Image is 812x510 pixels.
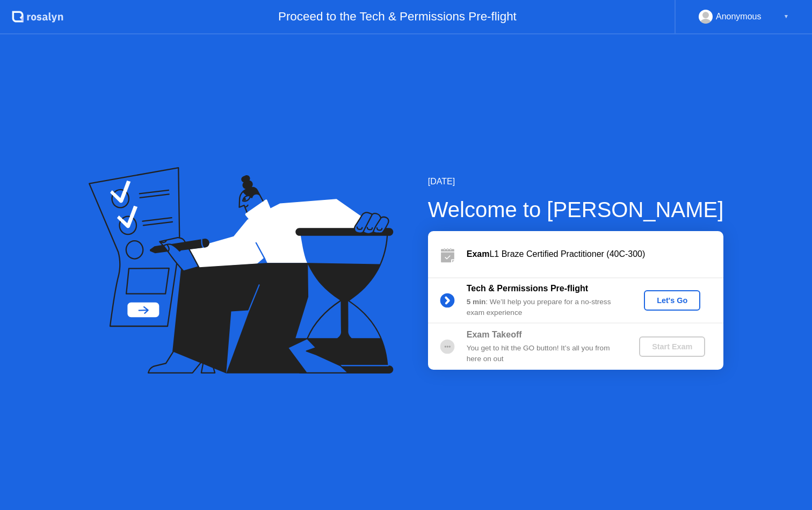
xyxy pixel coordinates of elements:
div: You get to hit the GO button! It’s all you from here on out [467,343,621,365]
b: Exam Takeoff [467,330,522,339]
div: Let's Go [648,296,696,305]
button: Let's Go [644,290,700,311]
b: 5 min [467,298,486,306]
div: ▼ [784,10,789,24]
div: Start Exam [643,342,701,351]
b: Exam [467,249,490,258]
div: [DATE] [428,175,724,188]
div: L1 Braze Certified Practitioner (40C-300) [467,248,723,261]
b: Tech & Permissions Pre-flight [467,284,588,293]
button: Start Exam [639,336,705,357]
div: : We’ll help you prepare for a no-stress exam experience [467,297,621,319]
div: Anonymous [716,10,762,24]
div: Welcome to [PERSON_NAME] [428,193,724,226]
